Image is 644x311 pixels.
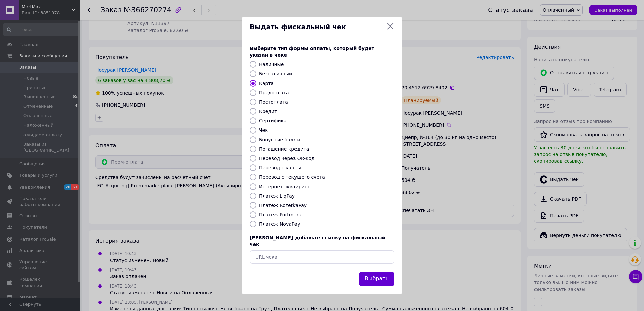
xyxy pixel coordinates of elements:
span: Выберите тип формы оплаты, который будет указан в чеке [250,46,374,58]
label: Интернет эквайринг [259,184,310,189]
label: Кредит [259,109,277,114]
label: Платеж NovaPay [259,221,300,227]
label: Безналичный [259,71,292,76]
label: Платеж RozetkaPay [259,203,307,208]
label: Постоплата [259,99,288,105]
span: Выдать фискальный чек [250,22,384,32]
label: Сертификат [259,118,289,123]
label: Погашение кредита [259,146,309,152]
label: Платеж Portmone [259,212,302,217]
label: Чек [259,127,268,133]
span: [PERSON_NAME] добавьте ссылку на фискальный чек [250,235,385,247]
label: Перевод с текущего счета [259,174,325,180]
label: Перевод через QR-код [259,156,315,161]
label: Наличные [259,62,284,67]
button: Выбрать [359,272,394,286]
label: Карта [259,81,274,86]
input: URL чека [250,250,394,264]
label: Платеж LiqPay [259,193,295,199]
label: Бонусные баллы [259,137,300,142]
label: Перевод с карты [259,165,301,170]
label: Предоплата [259,90,289,95]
